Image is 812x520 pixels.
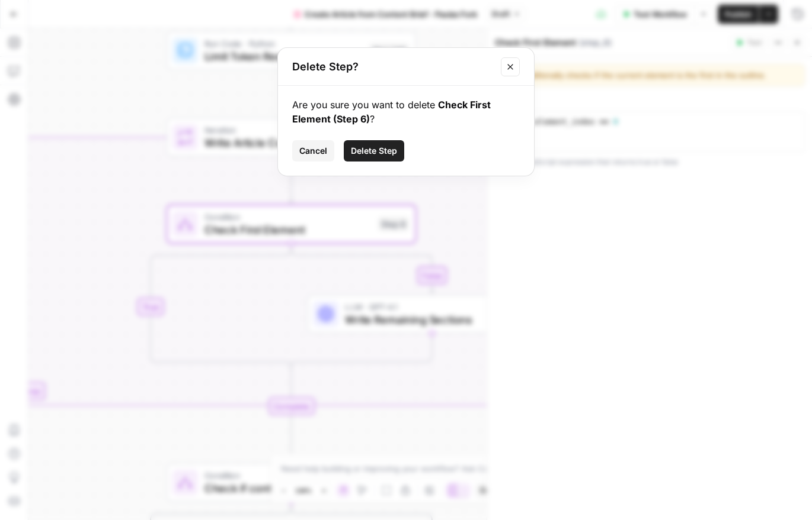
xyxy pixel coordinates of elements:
[292,59,494,75] h2: Delete Step?
[501,57,520,76] button: Close modal
[344,140,404,162] button: Delete Step
[299,145,327,157] span: Cancel
[292,98,520,126] div: Are you sure you want to delete ?
[292,140,334,162] button: Cancel
[351,145,397,157] span: Delete Step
